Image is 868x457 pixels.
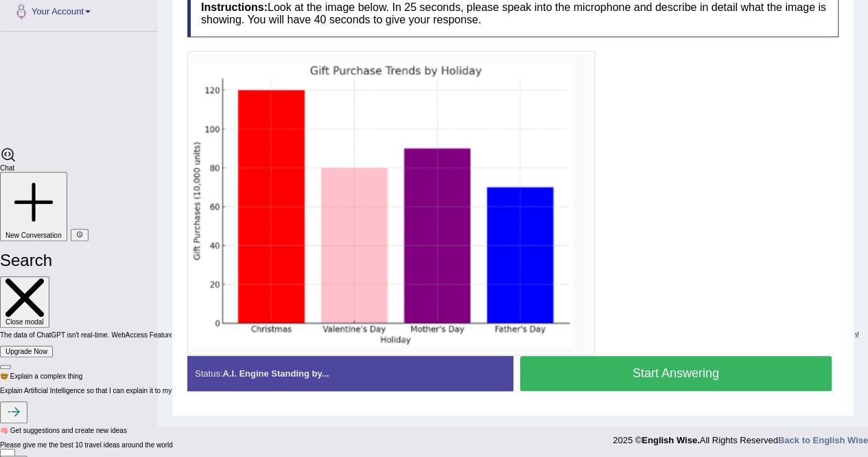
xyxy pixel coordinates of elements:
[778,435,868,445] a: Back to English Wise
[520,356,832,391] button: Start Answering
[613,427,868,447] div: 2025 © All Rights Reserved
[222,368,329,379] strong: A.I. Engine Standing by...
[5,232,62,239] span: New Conversation
[642,435,699,445] strong: English Wise.
[5,318,44,326] span: Close modal
[187,356,513,391] div: Status:
[201,1,268,13] b: Instructions:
